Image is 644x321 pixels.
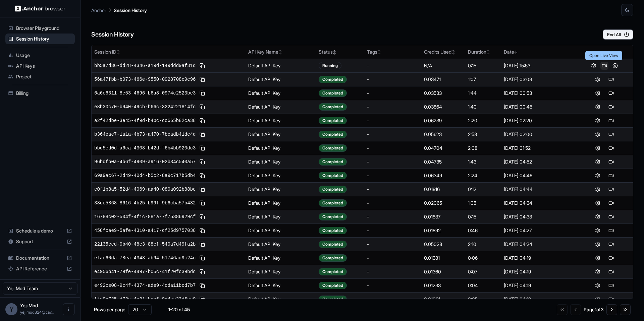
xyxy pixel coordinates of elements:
span: yejimod824@cavoyar.com [20,310,54,315]
td: Default API Key [246,292,316,306]
span: a2f42dbe-3e45-4f9d-b4bc-cc665b82ca38 [94,117,196,124]
span: Project [16,73,72,80]
div: 0.01381 [424,255,463,261]
span: 56a47fbb-b073-466e-9550-0928708c9c96 [94,76,196,83]
div: 0.06349 [424,172,463,179]
div: 1:43 [468,158,498,165]
td: Default API Key [246,141,316,155]
p: Rows per page [94,306,125,313]
div: [DATE] 02:20 [504,117,573,124]
div: [DATE] 04:19 [504,268,573,275]
div: [DATE] 04:19 [504,255,573,261]
div: Completed [319,76,347,83]
td: Default API Key [246,114,316,127]
div: [DATE] 04:24 [504,241,573,248]
div: Tags [367,49,419,55]
div: - [367,104,419,110]
div: 2:20 [468,117,498,124]
div: Completed [319,227,347,234]
nav: breadcrumb [91,6,147,14]
div: - [367,76,419,83]
td: Default API Key [246,196,316,210]
div: 0:46 [468,227,498,234]
span: Usage [16,52,72,59]
div: 1-20 of 45 [162,306,196,313]
div: Support [5,236,75,247]
span: Schedule a demo [16,228,64,234]
div: 1:44 [468,90,498,97]
span: Browser Playground [16,25,72,31]
span: 38ce5868-8616-4b25-b99f-9b6cba57b432 [94,200,196,206]
td: Default API Key [246,169,316,182]
span: 6a6e6311-8e53-4696-b6a8-0974c2523be3 [94,90,196,97]
span: 458fcae9-5afe-4310-a417-cf25d9757038 [94,227,196,234]
div: 0:15 [468,62,498,69]
span: ↕ [116,50,120,55]
div: Completed [319,268,347,275]
div: Completed [319,131,347,138]
div: - [367,255,419,261]
div: [DATE] 03:03 [504,76,573,83]
h6: Session History [91,30,134,40]
div: 0:12 [468,186,498,193]
span: 96bdfb0a-4b6f-4909-a916-02b34c540a57 [94,158,196,165]
div: 2:58 [468,131,498,138]
span: ↕ [333,50,336,55]
div: 0.01837 [424,213,463,220]
div: 0.03471 [424,76,463,83]
div: Completed [319,89,347,97]
span: Documentation [16,255,64,261]
div: Running [319,62,341,69]
td: Default API Key [246,155,316,169]
td: Default API Key [246,210,316,223]
div: 0.05028 [424,241,463,248]
div: 0.04704 [424,145,463,151]
td: Default API Key [246,86,316,100]
td: Default API Key [246,72,316,86]
div: [DATE] 04:19 [504,282,573,289]
span: ↓ [514,50,518,55]
div: [DATE] 04:19 [504,296,573,303]
div: 0.01892 [424,227,463,234]
div: 0:06 [468,255,498,261]
td: Default API Key [246,182,316,196]
div: [DATE] 04:44 [504,186,573,193]
div: 2:10 [468,241,498,248]
span: bbd5ed0d-a6ca-4308-b42d-f6b4bb920dc3 [94,145,196,151]
div: - [367,145,419,151]
span: 22135ced-0b40-48e3-88ef-540a7d49fa2b [94,241,196,248]
span: API Keys [16,63,72,69]
span: e492ce08-9c4f-4374-ade9-4cda11bcd7b7 [94,282,196,289]
div: [DATE] 04:33 [504,213,573,220]
span: f4c9b785-d72a-4e2f-bee6-9d4ae23d5aa9 [94,296,196,303]
div: Completed [319,117,347,124]
div: 0.01061 [424,296,463,303]
div: 0.01816 [424,186,463,193]
span: b364eae7-1a1a-4b73-a470-7bcadb41dc4d [94,131,196,138]
div: - [367,172,419,179]
div: - [367,117,419,124]
div: - [367,241,419,248]
div: Session ID [94,49,243,55]
div: Documentation [5,253,75,263]
div: Open Live View [585,51,622,60]
p: Session History [114,7,147,14]
div: [DATE] 04:27 [504,227,573,234]
div: - [367,268,419,275]
div: 0:07 [468,268,498,275]
div: Status [319,49,362,55]
div: Completed [319,254,347,262]
div: [DATE] 00:53 [504,90,573,97]
div: 0.03864 [424,104,463,110]
div: Completed [319,158,347,166]
div: Schedule a demo [5,226,75,236]
div: - [367,227,419,234]
div: 1:40 [468,104,498,110]
span: ↕ [278,50,282,55]
div: 0.04735 [424,158,463,165]
div: Completed [319,282,347,289]
span: Billing [16,90,72,97]
div: Project [5,71,75,82]
div: - [367,186,419,193]
span: ↕ [486,50,490,55]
